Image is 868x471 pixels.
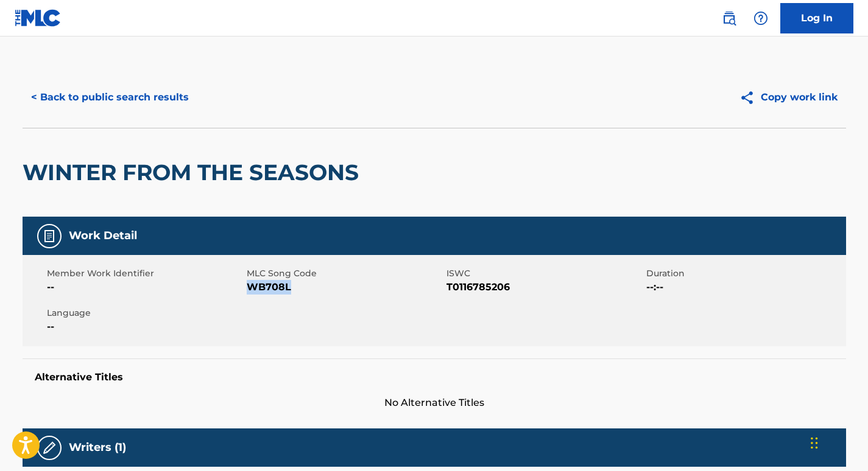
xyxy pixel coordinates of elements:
[646,280,843,295] span: --:--
[722,11,736,26] img: search
[247,267,443,280] span: MLC Song Code
[47,307,244,319] span: Language
[69,441,126,455] h5: Writers (1)
[753,11,768,26] img: help
[807,413,868,471] iframe: Chat Widget
[749,6,773,30] div: Help
[23,396,846,410] span: No Alternative Titles
[47,267,244,280] span: Member Work Identifier
[717,6,741,30] a: Public Search
[247,280,443,295] span: WB708L
[35,371,834,383] h5: Alternative Titles
[47,280,244,295] span: --
[42,441,57,455] img: Writers
[47,319,244,334] span: --
[69,229,137,243] h5: Work Detail
[446,280,643,295] span: T0116785206
[811,425,818,461] div: Drag
[646,267,843,280] span: Duration
[15,9,62,27] img: MLC Logo
[731,82,846,113] button: Copy work link
[23,82,197,113] button: < Back to public search results
[739,90,761,105] img: Copy work link
[42,229,57,243] img: Work Detail
[446,267,643,280] span: ISWC
[23,159,365,186] h2: WINTER FROM THE SEASONS
[780,3,853,33] a: Log In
